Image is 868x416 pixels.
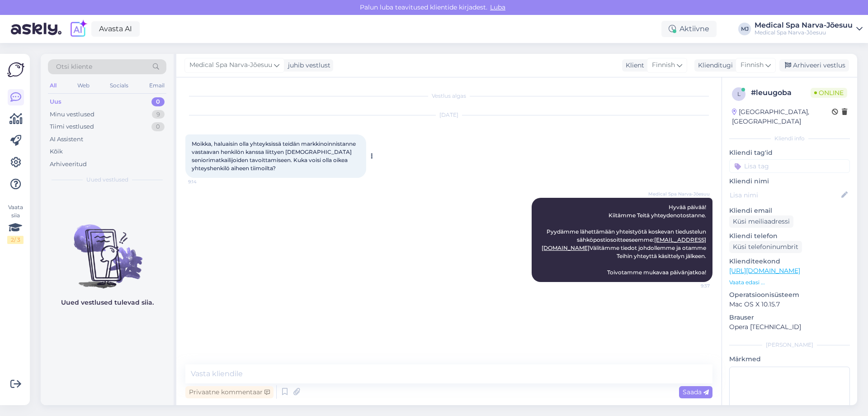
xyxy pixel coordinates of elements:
div: 9 [152,110,165,119]
p: Brauser [729,313,850,322]
div: 2 / 3 [7,236,24,244]
span: Otsi kliente [56,62,92,72]
span: Uued vestlused [86,176,128,184]
div: Küsi meiliaadressi [729,215,793,228]
div: 0 [151,122,165,131]
span: Medical Spa Narva-Jõesuu [189,60,272,70]
span: l [737,91,741,97]
div: Medical Spa Narva-Jõesuu [755,29,853,36]
div: Aktiivne [661,21,717,37]
img: explore-ai [69,19,88,38]
div: Email [147,80,166,91]
div: All [48,80,58,91]
a: Medical Spa Narva-JõesuuMedical Spa Narva-Jõesuu [755,22,863,36]
p: Kliendi email [729,206,850,215]
p: Operatsioonisüsteem [729,290,850,300]
div: MJ [738,23,751,35]
div: Web [75,80,91,91]
div: Klienditugi [694,61,733,70]
p: Kliendi telefon [729,231,850,241]
span: Finnish [652,60,675,70]
div: Vaata siia [7,203,24,244]
p: Opera [TECHNICAL_ID] [729,322,850,332]
p: Kliendi nimi [729,177,850,186]
div: Socials [108,80,130,91]
div: AI Assistent [50,135,83,144]
span: Medical Spa Narva-Jõesuu [648,191,710,197]
div: Minu vestlused [50,110,94,119]
div: Arhiveeritud [50,160,87,169]
p: Mac OS X 10.15.7 [729,300,850,309]
p: Klienditeekond [729,257,850,266]
p: Vaata edasi ... [729,278,850,287]
span: 9:37 [676,282,710,289]
span: Saada [683,388,709,396]
p: Märkmed [729,354,850,364]
a: Avasta AI [91,21,140,37]
div: [GEOGRAPHIC_DATA], [GEOGRAPHIC_DATA] [732,107,832,126]
div: Privaatne kommentaar [185,386,274,398]
span: Finnish [741,60,764,70]
div: Kliendi info [729,134,850,143]
div: Kõik [50,147,63,156]
a: [URL][DOMAIN_NAME] [729,267,800,275]
input: Lisa nimi [730,190,840,200]
img: Askly Logo [7,61,24,78]
input: Lisa tag [729,159,850,173]
div: Uus [50,97,61,106]
div: juhib vestlust [284,61,330,70]
div: [PERSON_NAME] [729,341,850,349]
div: [DATE] [185,111,712,119]
span: 9:14 [188,178,222,185]
div: Medical Spa Narva-Jõesuu [755,22,853,29]
div: Arhiveeri vestlus [779,59,849,72]
img: No chats [41,208,174,290]
div: # leuugoba [751,87,811,98]
p: Kliendi tag'id [729,148,850,158]
p: Uued vestlused tulevad siia. [61,298,154,307]
span: Hyvää päivää! Kiitämme Teitä yhteydenotostanne. Pyydämme lähettämään yhteistyötä koskevan tiedust... [542,204,708,276]
div: Vestlus algas [185,92,712,100]
div: Küsi telefoninumbrit [729,241,802,253]
span: Luba [487,3,508,11]
span: Online [811,88,847,98]
div: Tiimi vestlused [50,122,94,131]
span: Moikka, haluaisin olla yhteyksissä teidän markkinoinnistanne vastaavan henkilön kanssa liittyen [... [192,140,357,172]
div: 0 [151,97,165,106]
div: Klient [622,61,644,70]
